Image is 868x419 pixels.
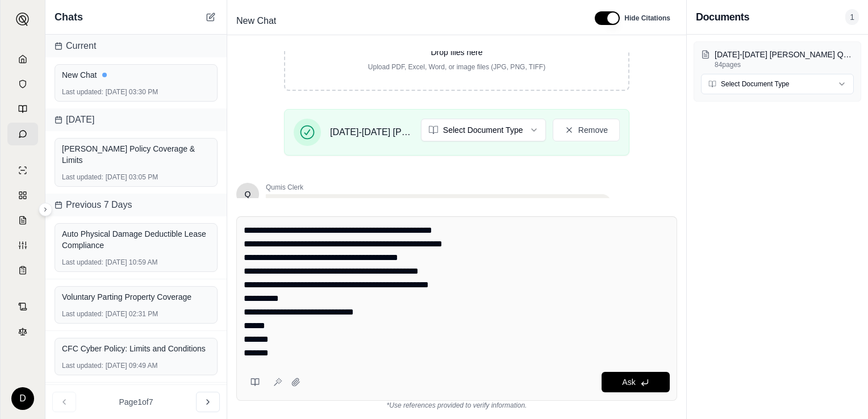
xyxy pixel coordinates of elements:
span: [DATE]-[DATE] [PERSON_NAME] Quote.pdf [330,125,412,139]
div: [DATE] 09:49 AM [62,361,210,370]
a: Custom Report [7,234,38,257]
a: Home [7,48,38,70]
img: Expand sidebar [16,12,30,26]
div: [DATE] 10:59 AM [62,258,210,267]
span: Hide Citations [624,14,670,23]
span: 1 [845,9,859,25]
a: Legal Search Engine [7,320,38,343]
div: Auto Physical Damage Deductible Lease Compliance [62,228,210,251]
div: [PERSON_NAME] Policy Coverage & Limits [62,143,210,166]
div: *Use references provided to verify information. [236,401,677,410]
span: Page 1 of 7 [119,396,153,408]
span: Ask [622,378,635,387]
div: [DATE] [45,108,227,131]
button: Expand sidebar [39,203,52,216]
a: Prompt Library [7,98,38,120]
a: Documents Vault [7,73,38,95]
button: New Chat [204,10,218,24]
span: Hello [245,188,251,200]
span: Chats [55,9,83,25]
p: 84 pages [715,60,854,69]
p: 2025-2026 Powell GL-PL Quote.pdf [715,49,854,60]
div: CFC Cyber Policy: Limits and Conditions [62,343,210,354]
div: Voluntary Parting Property Coverage [62,291,210,303]
div: [DATE] 03:05 PM [62,173,210,182]
span: Last updated: [62,361,103,370]
a: Claim Coverage [7,209,38,232]
span: Qumis Clerk [266,183,611,192]
span: Last updated: [62,258,103,267]
span: Last updated: [62,87,103,97]
span: Last updated: [62,309,103,319]
p: Drop files here [303,47,610,58]
a: Policy Comparisons [7,184,38,207]
div: [DATE] 03:30 PM [62,87,210,97]
span: New Chat [232,12,281,30]
div: D [11,387,34,410]
button: Expand sidebar [11,8,34,31]
div: Current [45,35,227,57]
h3: Documents [696,9,749,25]
a: Single Policy [7,159,38,182]
a: Chat [7,123,38,145]
div: Previous 7 Days [45,194,227,216]
a: Coverage Table [7,259,38,282]
button: [DATE]-[DATE] [PERSON_NAME] Quote.pdf84pages [701,49,854,69]
button: Remove [553,119,620,141]
div: [DATE] 02:31 PM [62,309,210,319]
p: Upload PDF, Excel, Word, or image files (JPG, PNG, TIFF) [303,62,610,72]
button: Ask [602,372,670,392]
div: Edit Title [232,12,581,30]
span: Last updated: [62,173,103,182]
div: New Chat [62,69,210,81]
a: Contract Analysis [7,295,38,318]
